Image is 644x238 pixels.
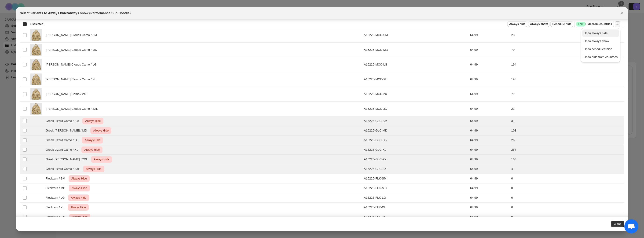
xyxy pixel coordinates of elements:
span: [PERSON_NAME] Clouds Camo / LG [46,62,99,67]
span: Close [614,222,622,226]
td: 64.99 [469,135,510,145]
span: Always Hide [85,166,102,172]
td: 23 [510,102,624,116]
td: A16225-FLK-XL [362,203,469,212]
td: 64.99 [469,28,510,43]
span: Greek Lizard Camo / LG [46,138,81,143]
td: 41 [510,164,624,174]
td: 64.99 [469,155,510,164]
span: Always Hide [93,157,110,162]
img: Performance_Sun_Hoodie_Mitchell_Camo_Tan_Blue_1.jpg [30,59,42,70]
td: A16225-GLC-MD [362,126,469,135]
span: [PERSON_NAME] Clouds Camo / MD [46,48,100,52]
td: A16225-MCC-SM [362,28,469,43]
span: Undo hide from countries [584,55,618,59]
td: 79 [510,43,624,57]
td: 64.99 [469,72,510,87]
button: SuccessENTHide from countries [574,21,614,27]
span: Always Hide [71,185,88,191]
td: A16225-FLK-MD [362,183,469,193]
td: 0 [510,183,624,193]
td: 23 [510,28,624,43]
span: Flecktarn / MD [46,186,68,190]
span: Always Hide [70,205,87,210]
button: Undo always show [582,37,619,45]
button: Always hide [507,21,527,27]
td: 64.99 [469,126,510,135]
td: 268 [510,135,624,145]
span: ENT [578,22,584,26]
td: 64.99 [469,164,510,174]
span: Always Hide [83,147,101,153]
span: Schedule hide [552,22,571,26]
td: A16225-GLC-2X [362,155,469,164]
button: Undo hide from countries [582,53,619,61]
img: Performance_Sun_Hoodie_Mitchell_Camo_Tan_Blue_1.jpg [30,44,42,56]
button: Schedule hide [550,21,573,27]
span: Flecktarn / LG [46,195,67,200]
td: 64.99 [469,203,510,212]
span: [PERSON_NAME] Camo / 2XL [46,92,90,96]
td: 0 [510,193,624,203]
td: A16225-MCC-3X [362,102,469,116]
td: 257 [510,145,624,155]
td: A16225-GLC-SM [362,116,469,126]
span: Always Hide [70,195,87,201]
td: 0 [510,212,624,222]
span: Always hide [509,22,525,26]
span: [PERSON_NAME] Clouds Camo / XL [46,77,99,82]
span: Always Hide [71,214,88,220]
td: 79 [510,87,624,102]
span: [PERSON_NAME] Clouds Camo / SM [46,33,99,37]
img: Performance_Sun_Hoodie_Mitchell_Camo_Tan_Blue_1.jpg [30,73,42,85]
td: A16225-FLK-2X [362,212,469,222]
td: A16225-MCC-2X [362,87,469,102]
span: Hide from countries [576,22,612,26]
td: 64.99 [469,183,510,193]
span: Always Hide [84,137,101,143]
td: A16225-MCC-LG [362,57,469,72]
a: Open chat [624,219,638,233]
span: Greek [PERSON_NAME] / 2XL [46,157,90,162]
span: Greek Lizard Camo / 3XL [46,167,82,171]
td: A16225-MCC-XL [362,72,469,87]
td: A16225-GLC-LG [362,135,469,145]
td: A16225-FLK-LG [362,193,469,203]
img: Performance_Sun_Hoodie_Mitchell_Camo_Tan_Blue_1.jpg [30,88,42,100]
button: More actions [615,21,620,27]
td: 64.99 [469,174,510,183]
td: 64.99 [469,193,510,203]
button: Close [611,221,624,227]
td: A16225-GLC-3X [362,164,469,174]
span: Greek [PERSON_NAME] / MD [46,128,90,133]
td: 64.99 [469,43,510,57]
span: Flecktarn / 2XL [46,215,69,219]
td: A16225-FLK-SM [362,174,469,183]
td: 0 [510,174,624,183]
td: 64.99 [469,116,510,126]
td: 31 [510,116,624,126]
span: Always Hide [92,128,110,133]
span: Flecktarn / XL [46,205,67,210]
button: Undo scheduled hide [582,45,619,53]
span: Always Hide [70,176,88,181]
td: 103 [510,155,624,164]
span: Greek Lizard Camo / XL [46,147,81,152]
h2: Select Variants to Always hide/Always show (Performance Sun Hoodie) [20,11,131,15]
td: 64.99 [469,102,510,116]
td: 194 [510,57,624,72]
td: 64.99 [469,212,510,222]
td: 103 [510,126,624,135]
span: Undo always show [584,39,609,43]
td: 64.99 [469,145,510,155]
td: 0 [510,203,624,212]
span: 6 selected [30,22,44,26]
td: 193 [510,72,624,87]
td: A16225-GLC-XL [362,145,469,155]
span: Always show [530,22,548,26]
span: Always Hide [84,118,102,124]
span: Flecktarn / SM [46,176,68,181]
span: Undo scheduled hide [584,47,612,51]
button: Close [618,10,625,16]
td: 64.99 [469,57,510,72]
